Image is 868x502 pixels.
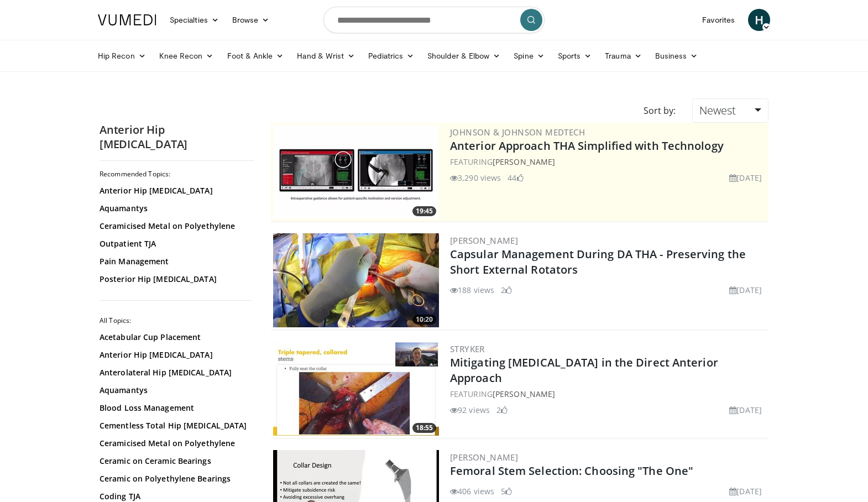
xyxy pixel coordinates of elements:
[450,247,746,277] a: Capsular Management During DA THA - Preserving the Short External Rotators
[362,45,421,67] a: Pediatrics
[273,233,439,327] a: 10:20
[748,9,770,31] a: H
[100,123,254,151] h2: Anterior Hip [MEDICAL_DATA]
[598,45,649,67] a: Trauma
[729,284,762,296] li: [DATE]
[729,172,762,184] li: [DATE]
[450,388,766,400] div: FEATURING
[91,45,153,67] a: Hip Recon
[450,235,518,246] a: [PERSON_NAME]
[450,172,501,184] li: 3,290 views
[100,332,249,343] a: Acetabular Cup Placement
[100,385,249,396] a: Aquamantys
[450,485,494,497] li: 406 views
[323,7,545,33] input: Search topics, interventions
[100,367,249,378] a: Anterolateral Hip [MEDICAL_DATA]
[100,438,249,449] a: Ceramicised Metal on Polyethylene
[635,98,684,123] div: Sort by:
[273,125,439,219] img: 06bb1c17-1231-4454-8f12-6191b0b3b81a.300x170_q85_crop-smart_upscale.jpg
[412,423,436,433] span: 18:55
[450,355,718,385] a: Mitigating [MEDICAL_DATA] in the Direct Anterior Approach
[100,185,249,196] a: Anterior Hip [MEDICAL_DATA]
[696,9,741,31] a: Favorites
[493,389,555,399] a: [PERSON_NAME]
[100,420,249,431] a: Cementless Total Hip [MEDICAL_DATA]
[450,463,693,478] a: Femoral Stem Selection: Choosing "The One"
[412,315,436,325] span: 10:20
[450,138,724,153] a: Anterior Approach THA Simplified with Technology
[273,342,439,436] a: 18:55
[221,45,291,67] a: Foot & Ankle
[412,206,436,216] span: 19:45
[699,103,736,118] span: Newest
[649,45,705,67] a: Business
[163,9,226,31] a: Specialties
[450,284,494,296] li: 188 views
[450,127,585,138] a: Johnson & Johnson MedTech
[100,316,252,325] h2: All Topics:
[692,98,768,123] a: Newest
[100,402,249,414] a: Blood Loss Management
[450,156,766,168] div: FEATURING
[501,284,512,296] li: 2
[226,9,276,31] a: Browse
[551,45,599,67] a: Sports
[450,343,485,354] a: Stryker
[100,238,249,249] a: Outpatient TJA
[273,233,439,327] img: 83d3b5cf-8293-489a-b6f6-96a1f50195cc.300x170_q85_crop-smart_upscale.jpg
[450,404,490,416] li: 92 views
[100,170,252,179] h2: Recommended Topics:
[493,156,555,167] a: [PERSON_NAME]
[729,404,762,416] li: [DATE]
[273,125,439,219] a: 19:45
[100,221,249,232] a: Ceramicised Metal on Polyethylene
[729,485,762,497] li: [DATE]
[501,485,512,497] li: 5
[508,172,523,184] li: 44
[100,456,249,467] a: Ceramic on Ceramic Bearings
[421,45,507,67] a: Shoulder & Elbow
[507,45,551,67] a: Spine
[98,14,156,25] img: VuMedi Logo
[153,45,221,67] a: Knee Recon
[496,404,508,416] li: 2
[273,342,439,436] img: 6b74bb2b-472e-4d3e-b866-15df13bf8239.300x170_q85_crop-smart_upscale.jpg
[100,203,249,214] a: Aquamantys
[100,473,249,484] a: Ceramic on Polyethylene Bearings
[100,491,249,502] a: Coding TJA
[100,349,249,360] a: Anterior Hip [MEDICAL_DATA]
[100,274,249,285] a: Posterior Hip [MEDICAL_DATA]
[290,45,362,67] a: Hand & Wrist
[100,256,249,267] a: Pain Management
[450,452,518,463] a: [PERSON_NAME]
